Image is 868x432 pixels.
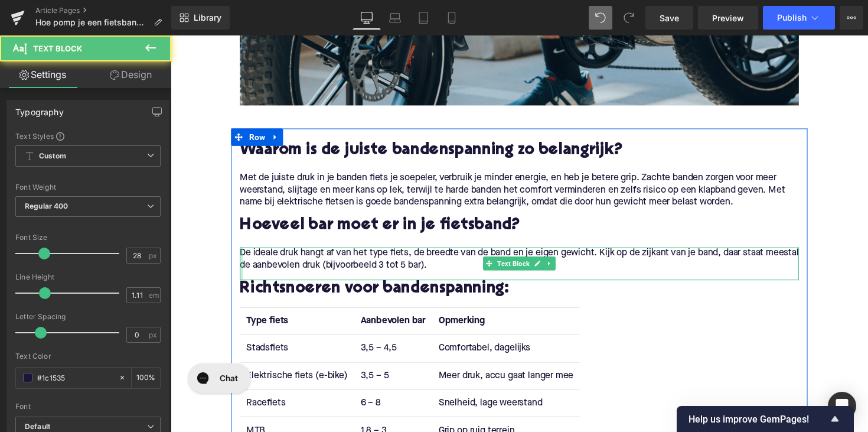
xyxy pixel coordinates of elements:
div: Font Size [15,233,161,242]
span: Publish [777,13,807,22]
span: px [149,252,159,259]
td: 3,5 – 4,5 [188,307,267,334]
span: Save [660,12,679,24]
i: Default [25,422,50,432]
div: Text Styles [15,131,161,141]
iframe: Gorgias live chat messenger [12,332,88,371]
button: Show survey - Help us improve GemPages! [688,412,842,426]
a: Tablet [409,6,438,30]
a: Laptop [381,6,409,30]
b: Custom [39,151,66,161]
td: MTB [71,391,188,418]
span: Preview [712,12,744,24]
div: Typography [15,100,64,117]
span: Aanbevolen bar [195,288,262,297]
h2: Richtsnoeren voor bandenspanning: [71,251,644,269]
span: Help us improve GemPages! [688,414,828,425]
a: New Library [171,6,230,30]
td: Elektrische fiets (e-bike) [71,334,188,362]
h2: Hoeveel bar moet er in je fietsband? [71,186,644,204]
span: em [149,291,159,299]
td: 6 – 8 [188,362,267,390]
a: Article Pages [35,6,171,15]
span: Row [77,95,100,113]
td: Meer druk, accu gaat langer mee [268,334,419,362]
div: Letter Spacing [15,313,161,321]
td: Comfortabel, dagelijks [268,307,419,334]
span: Text Block [33,44,82,53]
td: 3,5 – 5 [188,334,267,362]
button: Undo [589,6,612,30]
a: Expand / Collapse [382,226,394,241]
h2: Waarom is de juiste bandenspanning zo belangrijk? [71,109,644,128]
a: Desktop [353,6,381,30]
span: Hoe pomp je een fietsband op? En hoeveel bar hoort erin? [35,18,149,27]
button: Publish [763,6,835,30]
div: Open Intercom Messenger [828,392,856,420]
span: Opmerking [275,288,322,297]
span: Text Block [332,226,370,241]
a: Design [88,61,174,88]
div: Font Weight [15,183,161,191]
p: Met de juiste druk in je banden fiets je soepeler, verbruik je minder energie, en heb je betere g... [71,140,644,177]
button: Redo [617,6,641,30]
input: Color [37,371,113,384]
b: Regular 400 [25,202,68,210]
a: Expand / Collapse [100,95,115,113]
td: Racefiets [71,362,188,390]
div: Font [15,402,161,411]
div: % [132,368,160,388]
a: Mobile [438,6,466,30]
td: Snelheid, lage weerstand [268,362,419,390]
span: px [149,331,159,339]
span: Type fiets [77,288,120,297]
span: Library [194,12,221,23]
div: Line Height [15,273,161,281]
td: Stadsfiets [71,307,188,334]
a: Preview [698,6,758,30]
td: Grip op ruig terrein [268,391,419,418]
div: Text Color [15,352,161,360]
button: More [840,6,863,30]
td: 1,8 – 3 [188,391,267,418]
